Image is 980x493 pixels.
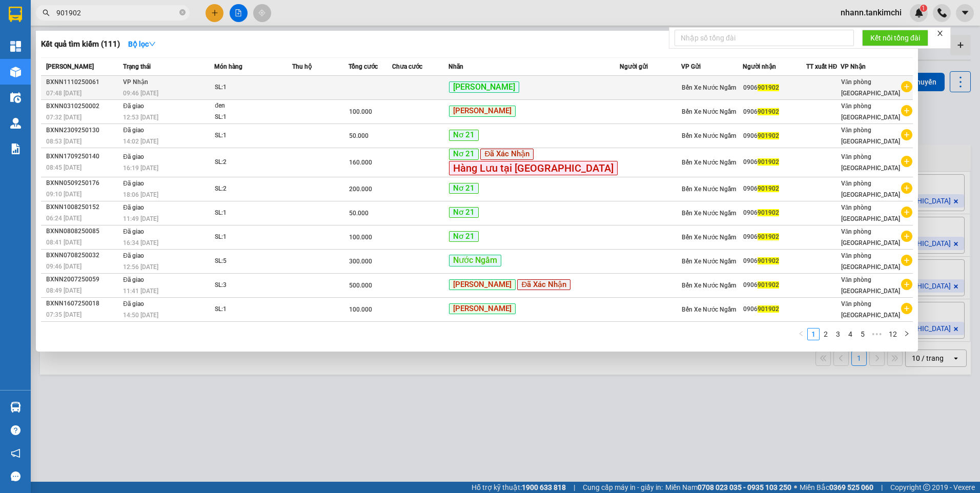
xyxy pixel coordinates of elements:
[349,186,372,193] span: 200.000
[901,129,912,140] span: plus-circle
[123,252,144,259] span: Đã giao
[46,77,120,88] div: BXNN1110250061
[870,32,920,44] span: Kết nối tổng đài
[743,63,776,70] span: Người nhận
[349,210,369,217] span: 50.000
[901,328,913,340] li: Next Page
[480,149,534,160] span: Đã Xác Nhận
[845,328,856,340] a: 4
[841,204,900,222] span: Văn phòng [GEOGRAPHIC_DATA]
[758,84,779,91] span: 901902
[743,131,806,141] div: 0906
[841,63,866,70] span: VP Nhận
[449,255,501,266] span: Nước Ngầm
[128,40,156,48] strong: Bộ lọc
[841,276,900,295] span: Văn phòng [GEOGRAPHIC_DATA]
[46,151,120,162] div: BXNN1709250140
[46,138,81,145] span: 08:53 [DATE]
[901,279,912,290] span: plus-circle
[841,102,900,121] span: Văn phòng [GEOGRAPHIC_DATA]
[841,252,900,271] span: Văn phòng [GEOGRAPHIC_DATA]
[46,263,81,270] span: 09:46 [DATE]
[46,226,120,237] div: BXNN0808250085
[901,303,912,314] span: plus-circle
[682,306,736,313] span: Bến Xe Nước Ngầm
[869,328,885,340] span: •••
[123,228,144,235] span: Đã giao
[758,257,779,264] span: 901902
[46,90,81,97] span: 07:48 [DATE]
[349,159,372,166] span: 160.000
[820,328,831,340] a: 2
[682,186,736,193] span: Bến Xe Nước Ngầm
[46,298,120,309] div: BXNN1607250018
[682,210,736,217] span: Bến Xe Nước Ngầm
[832,328,844,340] li: 3
[9,7,22,22] img: logo-vxr
[123,153,144,160] span: Đã giao
[123,204,144,211] span: Đã giao
[795,328,807,340] button: left
[10,92,21,103] img: warehouse-icon
[449,231,479,242] span: Nơ 21
[215,112,292,123] div: SL: 1
[46,311,81,318] span: 07:35 [DATE]
[123,165,158,172] span: 16:19 [DATE]
[215,100,292,112] div: đen
[901,182,912,194] span: plus-circle
[448,63,463,70] span: Nhãn
[449,106,516,117] span: [PERSON_NAME]
[123,138,158,145] span: 14:02 [DATE]
[862,30,928,46] button: Kết nối tổng đài
[123,90,158,97] span: 09:46 [DATE]
[901,81,912,92] span: plus-circle
[46,250,120,261] div: BXNN0708250032
[758,158,779,166] span: 901902
[449,149,479,160] span: Nơ 21
[743,256,806,266] div: 0906
[392,63,422,70] span: Chưa cước
[123,127,144,134] span: Đã giao
[56,7,177,18] input: Tìm tên, số ĐT hoặc mã đơn
[215,256,292,267] div: SL: 5
[675,30,854,46] input: Nhập số tổng đài
[46,202,120,213] div: BXNN1008250152
[123,63,151,70] span: Trạng thái
[46,63,94,70] span: [PERSON_NAME]
[123,263,158,271] span: 12:56 [DATE]
[449,207,479,218] span: Nơ 21
[215,183,292,195] div: SL: 2
[46,287,81,294] span: 08:49 [DATE]
[795,328,807,340] li: Previous Page
[841,300,900,319] span: Văn phòng [GEOGRAPHIC_DATA]
[820,328,832,340] li: 2
[123,300,144,307] span: Đã giao
[46,274,120,285] div: BXNN2007250059
[46,191,81,198] span: 09:10 [DATE]
[682,132,736,139] span: Bến Xe Nước Ngầm
[682,234,736,241] span: Bến Xe Nước Ngầm
[11,425,21,435] span: question-circle
[841,228,900,246] span: Văn phòng [GEOGRAPHIC_DATA]
[743,208,806,218] div: 0906
[11,471,21,481] span: message
[758,108,779,115] span: 901902
[41,39,120,50] h3: Kết quả tìm kiếm ( 111 )
[743,83,806,93] div: 0906
[11,448,21,458] span: notification
[46,164,81,171] span: 08:45 [DATE]
[349,63,378,70] span: Tổng cước
[46,114,81,121] span: 07:32 [DATE]
[885,328,901,340] li: 12
[123,215,158,222] span: 11:49 [DATE]
[46,178,120,189] div: BXNN0509250176
[449,130,479,141] span: Nơ 21
[901,156,912,167] span: plus-circle
[349,282,372,289] span: 500.000
[46,125,120,136] div: BXNN2309250130
[10,41,21,52] img: dashboard-icon
[215,232,292,243] div: SL: 1
[215,130,292,141] div: SL: 1
[857,328,868,340] a: 5
[806,63,838,70] span: TT xuất HĐ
